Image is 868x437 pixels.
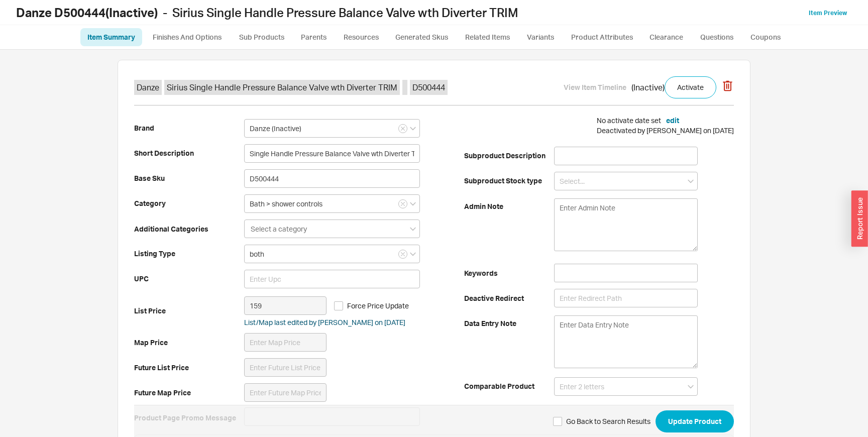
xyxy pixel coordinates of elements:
[564,28,640,46] a: Product Attributes
[250,223,309,235] input: Select a category
[164,80,400,95] span: Sirius Single Handle Pressure Balance Valve wth Diverter TRIM
[410,127,416,131] svg: open menu
[553,417,562,426] input: Go Back to Search Results
[464,151,554,161] b: Subproduct Description
[244,245,420,263] input: Select a Listing Type
[134,148,244,158] b: Short Description
[232,28,292,46] a: Sub Products
[597,116,661,125] span: No activate date set
[134,80,162,95] span: Danze
[642,28,691,46] a: Clearance
[347,301,409,311] span: Force Price Update
[464,268,554,278] b: Keywords
[388,28,456,46] a: Generated Skus
[677,81,704,93] span: Activate
[564,82,626,92] button: View Item Timeline
[134,224,244,234] b: Additional Categories
[721,80,734,91] svg: Delete Product
[597,116,734,135] div: Deactivated by [PERSON_NAME] on [DATE]
[244,296,327,315] input: Enter List Price
[668,415,721,427] span: Update Product
[554,289,698,307] input: Enter Redirect Path
[294,28,334,46] a: Parents
[80,28,142,46] a: Item Summary
[134,249,244,259] b: Listing Type
[134,338,244,348] b: Map Price
[134,173,244,183] b: Base Sku
[172,5,518,20] span: Sirius Single Handle Pressure Balance Valve wth Diverter TRIM
[809,9,847,17] a: Item Preview
[554,377,698,396] input: Enter 2 letters
[519,28,562,46] a: Variants
[134,274,244,284] b: UPC
[134,198,244,208] b: Category
[336,28,386,46] a: Resources
[134,388,244,398] b: Future Map Price
[105,5,158,20] b: (Inactive)
[666,116,679,126] button: edit
[566,416,650,426] span: Go Back to Search Results
[665,76,716,98] button: Activate
[334,301,343,310] input: Force Price Update
[16,5,105,20] b: Danze D500444
[163,5,167,20] span: -
[464,318,554,329] b: Data Entry Note
[244,317,405,327] div: List/Map last edited by [PERSON_NAME] on [DATE]
[244,194,420,213] input: Select a category
[410,202,416,206] svg: open menu
[631,82,665,93] span: (Inactive)
[244,358,327,377] input: Enter Future List Price
[134,123,244,133] b: Brand
[134,306,244,316] b: List Price
[688,385,694,389] svg: open menu
[410,80,448,95] span: D500444
[656,410,734,432] button: Update Product
[244,119,420,138] input: Select a Brand
[134,363,244,373] b: Future List Price
[464,381,554,391] b: Comparable Product
[244,383,327,402] input: Enter Future Map Price
[464,176,554,186] b: Subproduct Stock type
[244,169,420,188] input: Enter Sku
[410,252,416,256] svg: open menu
[688,179,694,183] svg: open menu
[693,28,741,46] a: Questions
[464,201,554,211] b: Admin Note
[244,270,420,288] input: Enter Upc
[554,172,698,190] input: Select...
[458,28,517,46] a: Related Items
[244,333,327,352] input: Enter Map Price
[464,293,554,303] b: Deactive Redirect
[144,28,230,46] a: Finishes And Options
[244,144,420,163] input: Enter Short Description
[743,28,788,46] a: Coupons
